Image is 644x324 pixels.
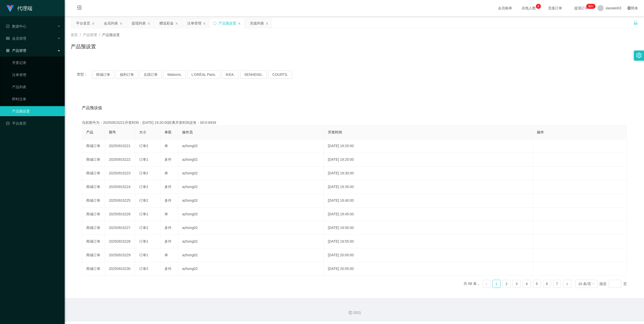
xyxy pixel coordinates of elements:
span: 产品管理 [83,33,97,37]
span: / [99,33,100,37]
a: 代理端 [6,6,32,10]
td: 20250915222 [105,153,135,167]
span: 单 [164,144,168,148]
td: [DATE] 19:35:00 [324,180,533,194]
td: [DATE] 19:40:00 [324,194,533,207]
span: 操作 [537,130,544,134]
td: 商城订单 [82,235,105,248]
span: 单 [164,212,168,216]
i: 图标: setting [636,53,642,58]
i: 图标: close [238,22,241,25]
a: 5 [533,280,541,288]
div: 提现列表 [132,18,146,28]
div: 2021 [69,310,640,315]
span: 提现订单 [572,6,591,10]
a: 图标: dashboard平台首页 [6,118,61,128]
td: azhong02 [178,194,324,207]
td: 20250915230 [105,262,135,276]
button: IKEA. [222,71,239,79]
button: 福利订单 [116,71,138,79]
h1: 产品预设置 [71,43,96,50]
span: 多件 [164,267,172,271]
h1: 代理端 [17,0,32,16]
span: 订单2 [139,198,148,202]
span: 类型： [77,71,92,79]
i: 图标: check-circle-o [6,25,10,28]
span: 充值订单 [545,6,565,10]
td: azhong02 [178,235,324,248]
i: 图标: appstore-o [6,49,10,52]
a: 开奖记录 [12,58,61,68]
td: azhong02 [178,153,324,167]
td: 20250915225 [105,194,135,207]
span: 期号 [109,130,116,134]
p: 4 [537,4,539,9]
span: 多件 [164,226,172,230]
td: azhong02 [178,139,324,153]
i: 图标: close [120,22,123,25]
div: 平台首页 [76,18,90,28]
i: 图标: sync [213,21,217,25]
li: 3 [513,280,521,288]
a: 6 [543,280,551,288]
td: 20250915224 [105,180,135,194]
td: [DATE] 19:20:00 [324,139,533,153]
td: azhong02 [178,207,324,221]
span: 单 [164,171,168,175]
a: 产品预设置 [12,106,61,116]
a: 7 [553,280,561,288]
td: [DATE] 20:05:00 [324,262,533,276]
td: azhong02 [178,167,324,180]
span: 开奖时间 [328,130,342,134]
span: 多件 [164,157,172,161]
span: 产品 [86,130,93,134]
a: 1 [493,280,500,288]
span: 产品预设值 [82,105,102,111]
button: SENHENG. [240,71,267,79]
span: 多件 [164,198,172,202]
i: 图标: right [566,283,569,286]
span: 订单2 [139,144,148,148]
i: 图标: menu-fold [71,0,88,16]
td: 20250915226 [105,207,135,221]
button: Watsons. [163,71,186,79]
i: 图标: close [92,22,95,25]
i: 图标: close [203,22,206,25]
span: 订单1 [139,157,148,161]
span: 多件 [164,185,172,189]
span: 单双 [164,130,172,134]
td: [DATE] 20:00:00 [324,248,533,262]
span: 订单2 [139,226,148,230]
button: 商城订单 [92,71,114,79]
td: [DATE] 19:55:00 [324,235,533,248]
button: 兑现订单 [139,71,162,79]
span: 会员管理 [6,36,26,40]
li: 上一页 [482,280,490,288]
td: 20250915228 [105,235,135,248]
a: 4 [523,280,531,288]
td: 商城订单 [82,167,105,180]
td: 商城订单 [82,194,105,207]
span: 订单2 [139,171,148,175]
span: 大小 [139,130,146,134]
li: 下一页 [563,280,571,288]
li: 2 [503,280,511,288]
span: 订单2 [139,185,148,189]
i: 图标: copyright [349,311,352,314]
td: 20250915229 [105,248,135,262]
button: L'ORÉAL Paris. [187,71,220,79]
i: 图标: close [266,22,269,25]
span: 首页 [71,33,78,37]
td: 商城订单 [82,262,105,276]
i: 图标: global [627,6,631,10]
td: 20250915221 [105,139,135,153]
i: 图标: unlock [633,20,638,25]
span: 订单1 [139,253,148,257]
div: 当前期号为：20250915221开奖时间：[DATE] 19:20:00距离开奖时间还有：00:0-6939 [82,120,627,125]
span: 多件 [164,239,172,243]
td: 20250915227 [105,221,135,235]
span: 产品预设置 [102,33,120,37]
i: 图标: left [485,283,488,286]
